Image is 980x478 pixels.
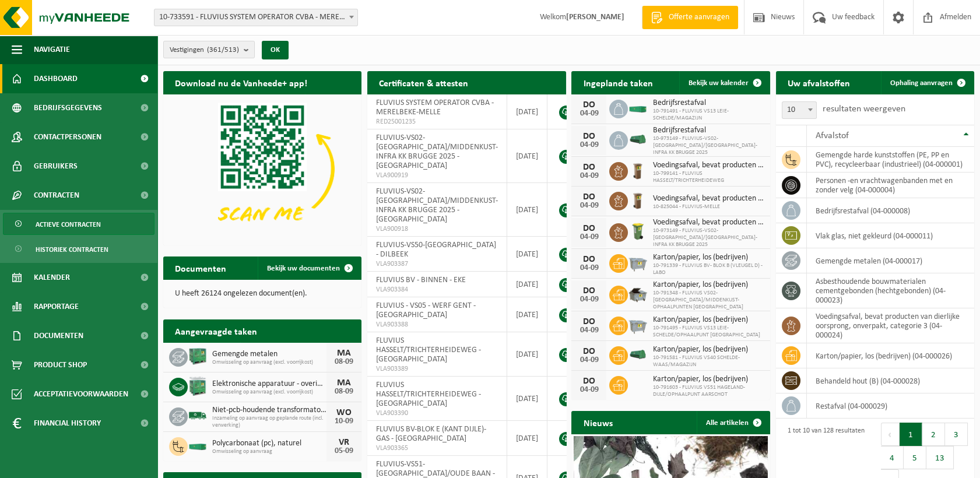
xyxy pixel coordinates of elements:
[652,290,764,311] span: 10-791348 - FLUVIUS VS02-[GEOGRAPHIC_DATA]/MIDDENKUST-OPHAALPUNTEN [GEOGRAPHIC_DATA]
[188,440,208,451] img: HK-XC-20-VE
[652,161,764,170] span: Voedingsafval, bevat producten van dierlijke oorsprong, onverpakt, categorie 3
[881,446,904,469] button: 4
[34,152,78,181] span: Gebruikers
[807,393,974,419] td: restafval (04-000029)
[376,409,498,418] span: VLA903390
[34,379,128,409] span: Acceptatievoorwaarden
[652,194,764,203] span: Voedingsafval, bevat producten van dierlijke oorsprong, onverpakt, categorie 3
[262,41,289,59] button: OK
[34,35,70,64] span: Navigatie
[807,198,974,223] td: bedrijfsrestafval (04-000008)
[922,423,945,446] button: 2
[807,173,974,198] td: personen -en vrachtwagenbanden met en zonder velg (04-000004)
[577,100,600,110] div: DO
[212,448,326,455] span: Omwisseling op aanvraag
[376,276,466,284] span: FLUVIUS BV - BINNEN - EKE
[881,71,973,94] a: Ophaling aanvragen
[332,378,356,388] div: MA
[945,423,968,446] button: 3
[652,170,764,184] span: 10-799141 - FLUVIUS HASSELT/TRICHTERHEIDEWEG
[34,263,70,292] span: Kalender
[34,409,101,438] span: Financial History
[679,71,769,94] a: Bekijk uw kalender
[890,79,953,87] span: Ophaling aanvragen
[175,290,350,298] p: U heeft 26124 ongelezen document(en).
[652,325,764,339] span: 10-791495 - FLUVIUS VS13 LEIE-SCHELDE/OPHAALPUNT [GEOGRAPHIC_DATA]
[163,94,361,243] img: Download de VHEPlus App
[697,411,769,434] a: Alle artikelen
[577,317,600,326] div: DO
[332,438,356,447] div: VR
[577,326,600,335] div: 04-09
[507,129,547,183] td: [DATE]
[652,384,764,398] span: 10-791603 - FLUVIUS VS51 HAGELAND-DIJLE/OPHAALPUNT AARSCHOT
[652,375,764,384] span: Karton/papier, los (bedrijven)
[376,425,486,443] span: FLUVIUS BV-BLOK E (KANT DIJLE)-GAS - [GEOGRAPHIC_DATA]
[652,108,764,122] span: 10-791491 - FLUVIUS VS13 LEIE-SCHELDE/MAGAZIJN
[507,183,547,237] td: [DATE]
[376,301,476,319] span: FLUVIUS - VS05 - WERF GENT - [GEOGRAPHIC_DATA]
[577,255,600,264] div: DO
[571,71,664,94] h2: Ingeplande taken
[332,388,356,396] div: 08-09
[628,315,648,335] img: WB-2500-GAL-GY-01
[212,406,326,415] span: Niet-pcb-houdende transformatoren alu/cu wikkelingen
[689,79,749,87] span: Bekijk uw kalender
[807,223,974,248] td: vlak glas, niet gekleurd (04-000011)
[507,377,547,421] td: [DATE]
[507,332,547,377] td: [DATE]
[628,284,648,304] img: WB-5000-GAL-GY-01
[376,99,494,117] span: FLUVIUS SYSTEM OPERATOR CVBA - MERELBEKE-MELLE
[782,102,816,118] span: 10
[926,446,954,469] button: 13
[652,99,764,108] span: Bedrijfsrestafval
[34,292,79,321] span: Rapportage
[507,421,547,456] td: [DATE]
[566,13,624,22] strong: [PERSON_NAME]
[652,262,764,276] span: 10-791339 - FLUVIUS BV- BLOK B (VLEUGEL D) - LABO
[900,423,922,446] button: 1
[212,359,326,366] span: Omwisseling op aanvraag (excl. voorrijkost)
[577,356,600,364] div: 04-09
[376,285,498,294] span: VLA903384
[628,190,648,210] img: WB-0140-HPE-BN-01
[666,12,732,23] span: Offerte aanvragen
[34,350,87,379] span: Product Shop
[376,444,498,453] span: VLA903365
[652,126,764,135] span: Bedrijfsrestafval
[652,354,764,368] span: 10-791581 - FLUVIUS VS40 SCHELDE-WAAS/MAGAZIJN
[507,94,547,129] td: [DATE]
[188,346,208,366] img: PB-HB-1400-HPE-GN-01
[628,134,648,145] img: HK-XK-22-GN-00
[577,264,600,272] div: 04-09
[376,224,498,234] span: VLA900918
[577,386,600,394] div: 04-09
[154,9,357,26] span: 10-733591 - FLUVIUS SYSTEM OPERATOR CVBA - MERELBEKE-MELLE
[258,256,360,280] a: Bekijk uw documenten
[628,103,648,113] img: HK-XC-20-GN-00
[577,377,600,386] div: DO
[628,349,648,360] img: HK-XK-22-GN-00
[577,202,600,210] div: 04-09
[652,345,764,354] span: Karton/papier, los (bedrijven)
[34,321,83,350] span: Documenten
[571,411,624,434] h2: Nieuws
[776,71,862,94] h2: Uw afvalstoffen
[207,46,239,54] count: (361/513)
[3,238,154,260] a: Historiek contracten
[267,265,340,272] span: Bekijk uw documenten
[823,104,905,114] label: resultaten weergeven
[212,350,326,359] span: Gemengde metalen
[376,171,498,180] span: VLA900919
[652,218,764,227] span: Voedingsafval, bevat producten van dierlijke oorsprong, onverpakt, categorie 3
[807,273,974,308] td: asbesthoudende bouwmaterialen cementgebonden (hechtgebonden) (04-000023)
[652,280,764,290] span: Karton/papier, los (bedrijven)
[376,320,498,329] span: VLA903388
[188,375,208,396] img: PB-HB-1400-HPE-GN-11
[628,222,648,241] img: WB-0140-HPE-GN-50
[577,224,600,233] div: DO
[170,41,239,59] span: Vestigingen
[782,101,817,119] span: 10
[577,163,600,172] div: DO
[577,192,600,202] div: DO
